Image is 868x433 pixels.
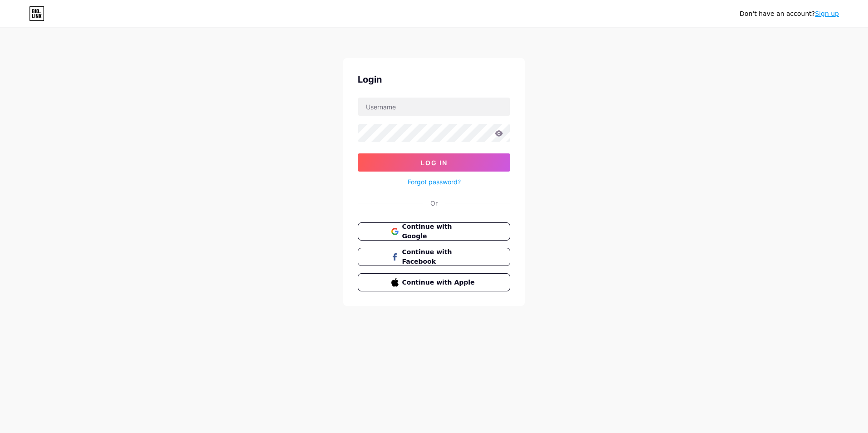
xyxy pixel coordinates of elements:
[740,9,839,19] div: Don't have an account?
[358,273,510,291] button: Continue with Apple
[421,159,448,167] span: Log In
[358,73,510,86] div: Login
[402,222,477,241] span: Continue with Google
[815,10,839,17] a: Sign up
[402,278,477,287] span: Continue with Apple
[402,247,477,266] span: Continue with Facebook
[408,177,461,187] a: Forgot password?
[358,98,510,116] input: Username
[358,153,510,172] button: Log In
[358,248,510,266] button: Continue with Facebook
[430,198,438,208] div: Or
[358,222,510,241] button: Continue with Google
